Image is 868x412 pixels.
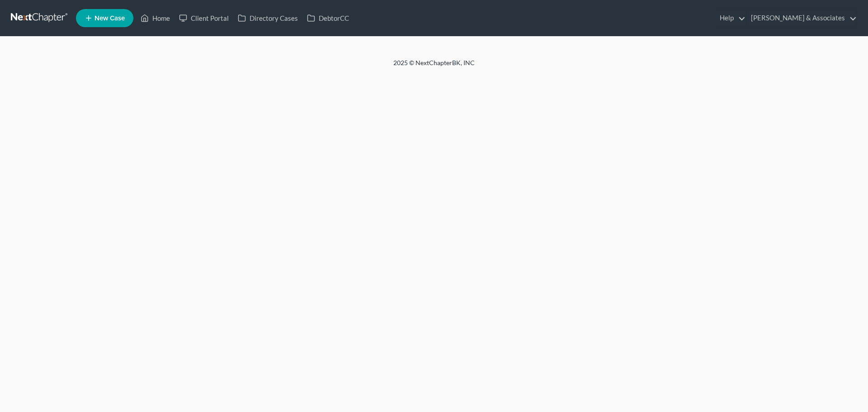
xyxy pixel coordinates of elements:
[302,10,354,26] a: DebtorCC
[715,10,745,26] a: Help
[175,10,233,26] a: Client Portal
[176,58,692,75] div: 2025 © NextChapterBK, INC
[746,10,857,26] a: [PERSON_NAME] & Associates
[233,10,302,26] a: Directory Cases
[136,10,175,26] a: Home
[76,9,133,27] new-legal-case-button: New Case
